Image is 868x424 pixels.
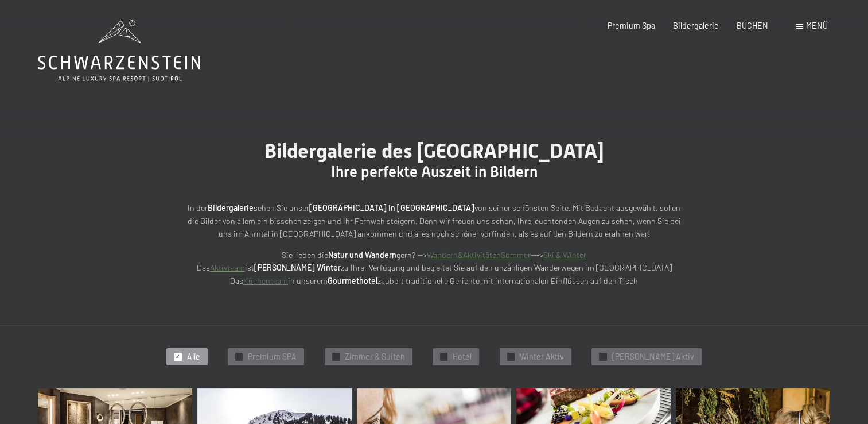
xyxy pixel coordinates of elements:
[176,353,180,360] span: ✓
[264,139,604,163] span: Bildergalerie des [GEOGRAPHIC_DATA]
[806,21,828,30] span: Menü
[210,263,245,272] a: Aktivteam
[331,163,538,180] span: Ihre perfekte Auszeit in Bildern
[543,250,586,260] a: Ski & Winter
[243,276,288,286] a: Küchenteam
[612,351,694,363] span: [PERSON_NAME] Aktiv
[309,203,474,213] strong: [GEOGRAPHIC_DATA] in [GEOGRAPHIC_DATA]
[237,353,242,360] span: ✓
[442,353,446,360] span: ✓
[601,353,605,360] span: ✓
[248,351,297,363] span: Premium SPA
[508,353,513,360] span: ✓
[333,353,338,360] span: ✓
[345,351,405,363] span: Zimmer & Suiten
[427,250,531,260] a: Wandern&AktivitätenSommer
[254,263,341,272] strong: [PERSON_NAME] Winter
[208,203,254,213] strong: Bildergalerie
[608,21,655,30] a: Premium Spa
[520,351,564,363] span: Winter Aktiv
[453,351,472,363] span: Hotel
[182,202,687,241] p: In der sehen Sie unser von seiner schönsten Seite. Mit Bedacht ausgewählt, sollen die Bilder von ...
[328,276,377,286] strong: Gourmethotel
[737,21,768,30] a: BUCHEN
[673,21,719,30] a: Bildergalerie
[187,351,200,363] span: Alle
[182,249,687,288] p: Sie lieben die gern? --> ---> Das ist zu Ihrer Verfügung und begleitet Sie auf den unzähligen Wan...
[328,250,396,260] strong: Natur und Wandern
